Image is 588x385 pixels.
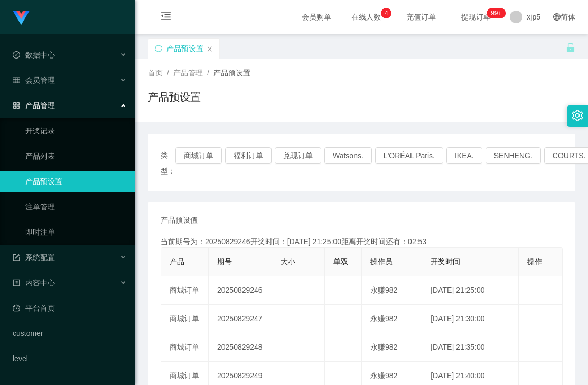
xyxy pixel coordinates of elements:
[170,257,184,266] span: 产品
[13,279,20,286] i: 图标: profile
[456,13,496,21] span: 提现订单
[422,276,519,305] td: [DATE] 21:25:00
[385,8,388,18] p: 4
[346,13,386,21] span: 在线人数
[25,196,127,217] a: 注单管理
[148,89,201,105] h1: 产品预设置
[333,257,348,266] span: 单双
[161,236,563,247] div: 当前期号为：20250829246开奖时间：[DATE] 21:25:00距离开奖时间还有：02:53
[13,102,20,109] i: 图标: appstore-o
[431,257,460,266] span: 开奖时间
[486,147,541,164] button: SENHENG.
[370,257,393,266] span: 操作员
[161,276,209,305] td: 商城订单
[422,333,519,362] td: [DATE] 21:35:00
[422,305,519,333] td: [DATE] 21:30:00
[166,38,203,59] div: 产品预设置
[161,215,198,226] span: 产品预设值
[324,147,372,164] button: Watsons.
[225,147,272,164] button: 福利订单
[527,257,542,266] span: 操作
[362,305,422,333] td: 永赚982
[13,51,20,59] i: 图标: check-circle-o
[381,8,391,18] sup: 4
[362,276,422,305] td: 永赚982
[13,11,30,25] img: logo.9652507e.png
[13,323,127,344] a: customer
[173,69,203,77] span: 产品管理
[148,69,163,77] span: 首页
[375,147,443,164] button: L'ORÉAL Paris.
[175,147,222,164] button: 商城订单
[167,69,169,77] span: /
[213,69,250,77] span: 产品预设置
[161,305,209,333] td: 商城订单
[401,13,441,21] span: 充值订单
[209,305,272,333] td: 20250829247
[362,333,422,362] td: 永赚982
[275,147,321,164] button: 兑现订单
[13,297,127,319] a: 图标: dashboard平台首页
[25,171,127,192] a: 产品预设置
[13,348,127,369] a: level
[25,222,127,243] a: 即时注单
[13,76,20,84] i: 图标: table
[148,1,184,34] i: 图标: menu-fold
[281,257,295,266] span: 大小
[161,147,175,179] span: 类型：
[13,51,55,59] span: 数据中心
[487,8,506,18] sup: 228
[207,69,209,77] span: /
[553,13,561,21] i: 图标: global
[13,278,55,287] span: 内容中心
[207,46,213,52] i: 图标: close
[13,101,55,110] span: 产品管理
[161,333,209,362] td: 商城订单
[209,276,272,305] td: 20250829246
[446,147,482,164] button: IKEA.
[25,146,127,167] a: 产品列表
[217,257,232,266] span: 期号
[13,254,20,261] i: 图标: form
[13,253,55,262] span: 系统配置
[572,110,583,121] i: 图标: setting
[155,45,162,52] i: 图标: sync
[209,333,272,362] td: 20250829248
[13,76,55,84] span: 会员管理
[566,43,575,52] i: 图标: unlock
[25,120,127,141] a: 开奖记录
